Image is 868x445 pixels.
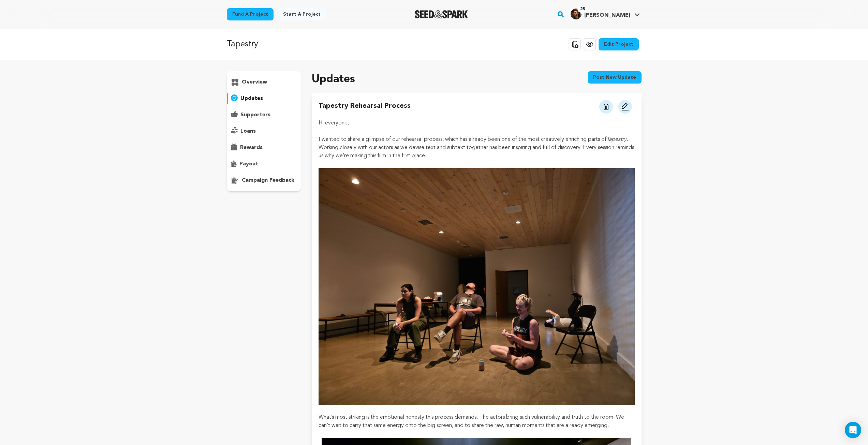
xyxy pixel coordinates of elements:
p: rewards [240,144,263,152]
a: Fund a project [227,8,274,20]
p: loans [240,127,256,135]
button: rewards [227,142,301,153]
span: Stephen M.'s Profile [569,7,641,21]
div: Open Intercom Messenger [845,422,861,438]
p: What’s most striking is the emotional honesty this process demands. The actors bring such vulnera... [319,413,634,430]
a: Start a project [278,8,326,20]
p: Hi everyone, [319,119,634,127]
a: Edit Project [599,38,639,50]
a: Stephen M.'s Profile [569,7,641,19]
button: payout [227,159,301,169]
p: overview [242,78,267,86]
p: I wanted to share a glimpse of our rehearsal process, which has already been one of the most crea... [319,135,634,160]
h2: Updates [312,71,355,88]
button: supporters [227,109,301,120]
img: 1758500089-Tap-r4.jpg [319,168,634,405]
span: [PERSON_NAME] [584,13,630,18]
p: updates [240,94,263,103]
button: updates [227,93,301,104]
button: campaign feedback [227,175,301,186]
p: payout [239,160,258,168]
button: loans [227,126,301,137]
em: Tapestry [606,137,627,142]
img: pencil.svg [621,103,629,111]
img: trash.svg [603,104,609,110]
a: Seed&Spark Homepage [415,10,468,18]
p: Tapestry [227,38,258,50]
span: 25 [577,6,588,13]
p: campaign feedback [242,176,294,184]
img: Seed&Spark Logo Dark Mode [415,10,468,18]
img: 63176b0d495ccc68.jpg [571,9,582,19]
button: Post new update [588,71,642,84]
div: Stephen M.'s Profile [571,9,630,19]
p: supporters [240,111,270,119]
h4: Tapestry Rehearsal Process [319,101,411,114]
button: overview [227,77,301,88]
